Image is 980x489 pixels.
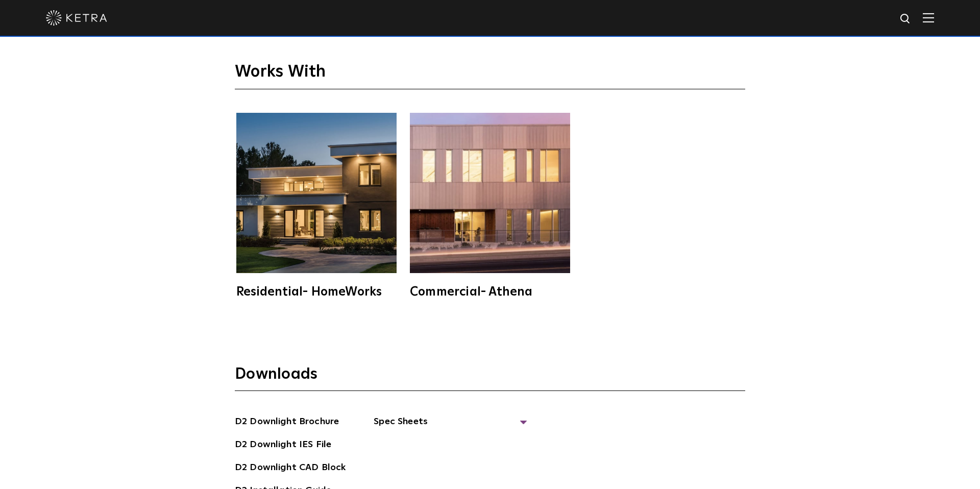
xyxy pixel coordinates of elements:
div: Commercial- Athena [410,286,570,298]
a: D2 Downlight CAD Block [235,460,346,477]
a: Commercial- Athena [408,113,572,298]
span: Spec Sheets [374,414,527,437]
img: ketra-logo-2019-white [46,10,107,26]
a: Residential- HomeWorks [235,113,398,298]
h3: Works With [235,62,745,90]
img: Hamburger%20Nav.svg [923,13,934,22]
div: Residential- HomeWorks [236,286,397,298]
a: D2 Downlight Brochure [235,414,339,431]
img: homeworks_hero [236,113,397,273]
img: athena-square [410,113,570,273]
img: search icon [899,13,912,26]
a: D2 Downlight IES File [235,437,331,454]
h3: Downloads [235,364,745,391]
